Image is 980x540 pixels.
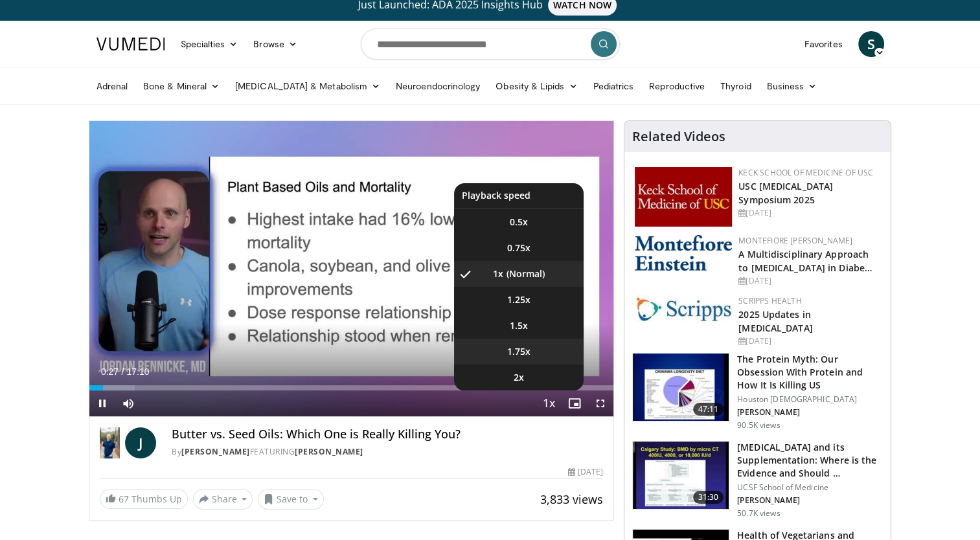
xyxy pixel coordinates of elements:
span: 2x [514,371,524,384]
h3: The Protein Myth: Our Obsession With Protein and How It Is Killing US [737,353,883,392]
a: 67 Thumbs Up [100,489,188,509]
span: 1x [493,267,503,280]
span: 0.5x [510,216,528,229]
a: Specialties [173,31,246,57]
img: 4bb25b40-905e-443e-8e37-83f056f6e86e.150x105_q85_crop-smart_upscale.jpg [633,442,729,509]
div: By FEATURING [172,446,603,458]
a: A Multidisciplinary Approach to [MEDICAL_DATA] in Diabe… [738,248,872,274]
button: Playback Rate [536,390,562,416]
span: 0:27 [101,366,119,377]
a: Favorites [797,31,850,57]
div: [DATE] [738,207,880,219]
p: [PERSON_NAME] [737,407,883,418]
h3: [MEDICAL_DATA] and its Supplementation: Where is the Evidence and Should … [737,441,883,480]
button: Share [193,489,253,510]
button: Mute [115,390,141,416]
a: Obesity & Lipids [488,73,585,99]
button: Fullscreen [587,390,613,416]
div: [DATE] [738,275,880,287]
a: [MEDICAL_DATA] & Metabolism [227,73,388,99]
video-js: Video Player [89,121,614,417]
img: 7b941f1f-d101-407a-8bfa-07bd47db01ba.png.150x105_q85_autocrop_double_scale_upscale_version-0.2.jpg [635,167,732,227]
img: b0142b4c-93a1-4b58-8f91-5265c282693c.png.150x105_q85_autocrop_double_scale_upscale_version-0.2.png [635,235,732,271]
a: [PERSON_NAME] [181,446,250,457]
a: Pediatrics [586,73,642,99]
span: 67 [119,493,129,505]
a: Keck School of Medicine of USC [738,167,873,178]
div: [DATE] [568,466,603,478]
span: 31:30 [693,491,724,504]
img: b7b8b05e-5021-418b-a89a-60a270e7cf82.150x105_q85_crop-smart_upscale.jpg [633,354,729,421]
span: 17:10 [126,366,149,377]
p: 50.7K views [737,508,780,519]
h4: Butter vs. Seed Oils: Which One is Really Killing You? [172,427,603,442]
img: Dr. Jordan Rennicke [100,427,120,458]
span: / [122,366,124,377]
div: [DATE] [738,335,880,347]
a: S [858,31,884,57]
span: 47:11 [693,403,724,416]
h4: Related Videos [632,129,725,144]
span: 1.25x [507,293,530,306]
a: Bone & Mineral [135,73,227,99]
a: 2025 Updates in [MEDICAL_DATA] [738,308,812,334]
span: 1.5x [510,319,528,332]
button: Enable picture-in-picture mode [562,390,587,416]
button: Save to [258,489,324,510]
button: Pause [89,390,115,416]
a: USC [MEDICAL_DATA] Symposium 2025 [738,180,833,206]
a: Neuroendocrinology [388,73,488,99]
a: Montefiore [PERSON_NAME] [738,235,852,246]
a: 31:30 [MEDICAL_DATA] and its Supplementation: Where is the Evidence and Should … UCSF School of M... [632,441,883,519]
a: Scripps Health [738,295,801,306]
a: Thyroid [712,73,759,99]
span: 0.75x [507,242,530,254]
a: [PERSON_NAME] [295,446,363,457]
a: Adrenal [89,73,136,99]
a: Business [759,73,825,99]
a: 47:11 The Protein Myth: Our Obsession With Protein and How It Is Killing US Houston [DEMOGRAPHIC_... [632,353,883,431]
img: VuMedi Logo [97,38,165,51]
p: Houston [DEMOGRAPHIC_DATA] [737,394,883,405]
img: c9f2b0b7-b02a-4276-a72a-b0cbb4230bc1.jpg.150x105_q85_autocrop_double_scale_upscale_version-0.2.jpg [635,295,732,322]
a: Browse [245,31,305,57]
span: 1.75x [507,345,530,358]
p: [PERSON_NAME] [737,495,883,506]
p: 90.5K views [737,420,780,431]
div: Progress Bar [89,385,614,390]
a: J [125,427,156,458]
span: 3,833 views [540,491,603,507]
p: UCSF School of Medicine [737,482,883,493]
input: Search topics, interventions [361,28,620,60]
a: Reproductive [641,73,712,99]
